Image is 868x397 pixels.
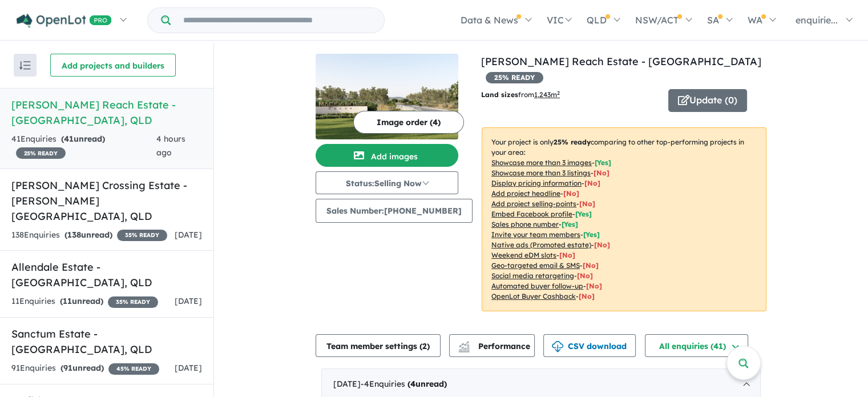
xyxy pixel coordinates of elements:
span: enquirie... [796,14,838,26]
p: Your project is only comparing to other top-performing projects in your area: - - - - - - - - - -... [482,127,766,311]
a: [PERSON_NAME] Reach Estate - [GEOGRAPHIC_DATA] [481,55,761,68]
div: 41 Enquir ies [11,133,156,160]
u: Showcase more than 3 listings [491,169,591,177]
button: Update (0) [668,89,747,112]
u: 1,243 m [534,90,560,99]
input: Try estate name, suburb, builder or developer [173,8,382,33]
span: 35 % READY [117,230,167,241]
strong: ( unread) [61,134,105,144]
span: 4 [410,379,415,389]
span: [ Yes ] [562,220,578,228]
p: from [481,89,660,101]
strong: ( unread) [407,379,447,389]
img: sort.svg [19,61,31,70]
img: download icon [552,341,563,352]
span: 45 % READY [108,363,159,375]
span: [ No ] [584,179,600,187]
span: - 4 Enquir ies [361,379,447,389]
span: [ No ] [594,169,609,177]
button: Status:Selling Now [316,171,458,194]
span: 2 [422,341,427,351]
img: MacKinnon’s Reach Estate - Gumlow [316,54,458,139]
img: bar-chart.svg [458,344,470,352]
span: [No] [577,271,593,280]
u: Sales phone number [491,220,559,228]
span: 138 [67,230,81,240]
span: [No] [579,292,595,300]
span: [ No ] [563,189,579,198]
span: 35 % READY [108,296,158,308]
u: Embed Facebook profile [491,210,572,218]
span: 25 % READY [486,72,543,83]
span: 25 % READY [16,147,66,159]
u: Add project selling-points [491,199,576,208]
button: Add images [316,144,458,167]
u: Social media retargeting [491,271,574,280]
h5: Allendale Estate - [GEOGRAPHIC_DATA] , QLD [11,259,202,290]
u: Automated buyer follow-up [491,282,583,290]
u: Native ads (Promoted estate) [491,240,591,249]
u: Add project headline [491,189,560,198]
div: 138 Enquir ies [11,228,167,242]
span: [ Yes ] [595,158,611,167]
h5: [PERSON_NAME] Reach Estate - [GEOGRAPHIC_DATA] , QLD [11,97,202,128]
span: 91 [63,363,72,373]
span: Performance [460,341,530,351]
img: Openlot PRO Logo White [17,14,112,28]
button: All enquiries (41) [645,334,748,357]
span: 11 [63,296,72,306]
span: [DATE] [175,363,202,373]
b: 25 % ready [554,138,591,146]
img: line-chart.svg [459,341,469,347]
button: Image order (4) [353,111,464,134]
span: [ Yes ] [583,230,600,239]
span: 4 hours ago [156,134,185,158]
button: CSV download [543,334,636,357]
strong: ( unread) [60,363,104,373]
u: Display pricing information [491,179,582,187]
span: [No] [586,282,602,290]
span: 41 [64,134,74,144]
span: [ Yes ] [575,210,592,218]
span: [No] [594,240,610,249]
b: Land sizes [481,90,518,99]
strong: ( unread) [64,230,112,240]
u: OpenLot Buyer Cashback [491,292,576,300]
strong: ( unread) [60,296,103,306]
span: [No] [559,251,575,259]
button: Add projects and builders [50,54,176,77]
u: Invite your team members [491,230,580,239]
u: Showcase more than 3 images [491,158,592,167]
span: [No] [583,261,599,270]
u: Weekend eDM slots [491,251,556,259]
div: 11 Enquir ies [11,295,158,308]
h5: Sanctum Estate - [GEOGRAPHIC_DATA] , QLD [11,326,202,357]
button: Performance [449,334,535,357]
div: 91 Enquir ies [11,362,159,375]
span: [ No ] [579,199,595,208]
button: Sales Number:[PHONE_NUMBER] [316,199,473,223]
span: [DATE] [175,296,202,306]
span: [DATE] [175,230,202,240]
u: Geo-targeted email & SMS [491,261,580,270]
button: Team member settings (2) [316,334,441,357]
h5: [PERSON_NAME] Crossing Estate - [PERSON_NAME][GEOGRAPHIC_DATA] , QLD [11,178,202,224]
sup: 2 [557,90,560,96]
